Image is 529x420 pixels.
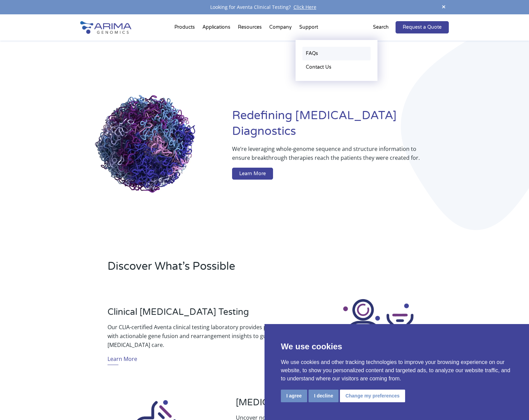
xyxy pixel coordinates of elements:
button: Change my preferences [340,390,405,402]
p: We use cookies and other tracking technologies to improve your browsing experience on our website... [281,358,513,383]
a: Click Here [291,4,319,10]
p: We’re leveraging whole-genome sequence and structure information to ensure breakthrough therapies... [232,144,421,168]
p: Our CLIA-certified Aventa clinical testing laboratory provides physicians with actionable gene fu... [108,323,293,349]
a: Learn More [108,354,137,365]
h3: [MEDICAL_DATA] Genomics [236,397,421,413]
h3: Clinical [MEDICAL_DATA] Testing [108,307,293,323]
a: Request a Quote [396,21,449,33]
button: I decline [309,390,339,402]
button: I agree [281,390,307,402]
a: FAQs [302,47,371,60]
p: We use cookies [281,340,513,353]
img: Clinical Testing Icon [341,298,422,379]
div: Looking for Aventa Clinical Testing? [80,3,449,12]
p: Search [373,23,389,32]
a: Learn More [232,168,273,180]
h1: Redefining [MEDICAL_DATA] Diagnostics [232,108,449,144]
h2: Discover What’s Possible [108,259,352,279]
a: Contact Us [302,60,371,74]
img: Arima-Genomics-logo [80,21,131,34]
